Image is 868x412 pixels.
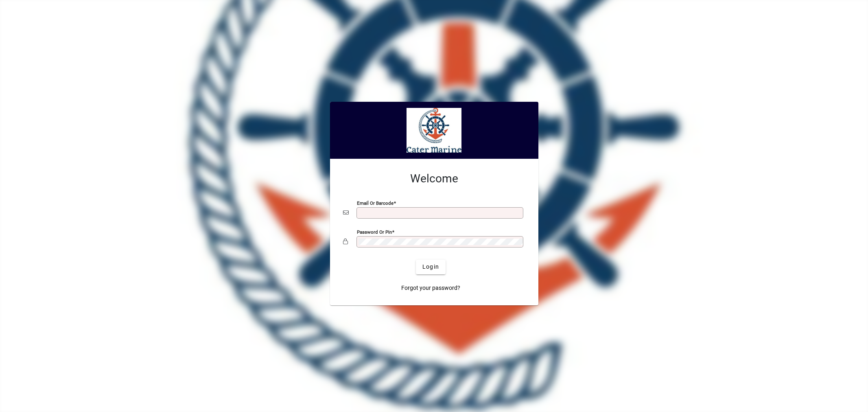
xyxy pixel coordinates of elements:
[398,281,464,296] a: Forgot your password?
[357,200,394,206] mat-label: Email or Barcode
[343,172,525,186] h2: Welcome
[357,229,392,234] mat-label: Password or Pin
[416,260,446,274] button: Login
[422,263,439,271] span: Login
[401,284,460,292] span: Forgot your password?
